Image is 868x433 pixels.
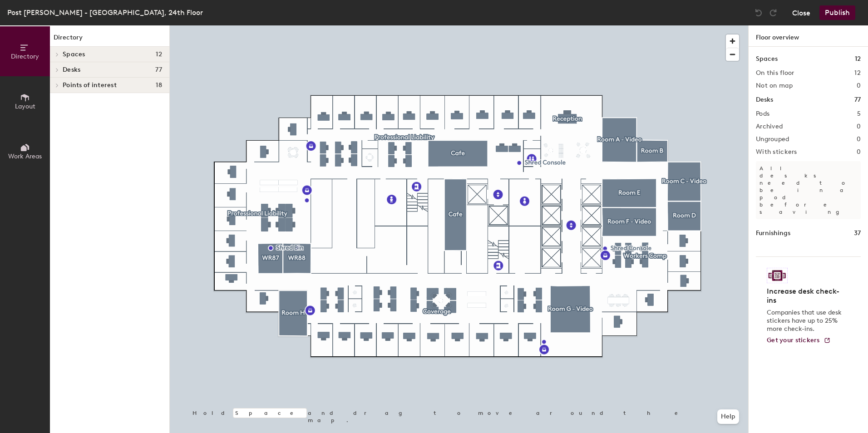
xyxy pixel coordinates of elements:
[717,409,739,424] button: Help
[857,123,861,130] h2: 0
[756,82,793,89] h2: Not on map
[857,82,861,89] h2: 0
[749,25,868,47] h1: Floor overview
[857,110,861,118] h2: 5
[767,309,844,333] p: Companies that use desk stickers have up to 25% more check-ins.
[854,228,861,238] h1: 37
[11,53,39,60] span: Directory
[857,136,861,143] h2: 0
[63,82,117,89] span: Points of interest
[819,5,855,20] button: Publish
[50,33,169,47] h1: Directory
[756,228,790,238] h1: Furnishings
[8,153,42,160] span: Work Areas
[756,161,861,219] p: All desks need to be in a pod before saving
[767,287,844,305] h4: Increase desk check-ins
[769,8,778,17] img: Redo
[156,82,162,89] span: 18
[155,66,162,74] span: 77
[756,148,797,156] h2: With stickers
[7,7,203,18] div: Post [PERSON_NAME] - [GEOGRAPHIC_DATA], 24th Floor
[756,136,789,143] h2: Ungrouped
[854,69,861,77] h2: 12
[767,337,831,344] a: Get your stickers
[767,336,820,344] span: Get your stickers
[754,8,763,17] img: Undo
[792,5,810,20] button: Close
[854,95,861,105] h1: 77
[756,95,773,105] h1: Desks
[767,268,788,283] img: Sticker logo
[15,103,35,110] span: Layout
[63,66,80,74] span: Desks
[756,54,778,64] h1: Spaces
[756,69,794,77] h2: On this floor
[156,51,162,58] span: 12
[756,110,769,118] h2: Pods
[857,148,861,156] h2: 0
[855,54,861,64] h1: 12
[63,51,85,58] span: Spaces
[756,123,783,130] h2: Archived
